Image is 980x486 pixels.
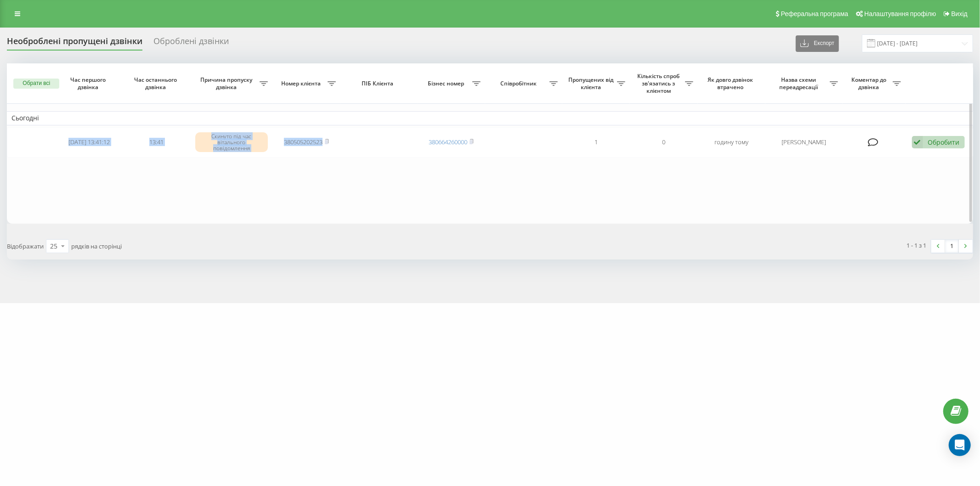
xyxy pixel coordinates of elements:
[13,79,59,89] button: Обрати всі
[928,138,960,147] div: Обробити
[195,132,268,153] div: Скинуто під час вітального повідомлення
[781,10,849,17] span: Реферальна програма
[765,127,843,158] td: [PERSON_NAME]
[429,138,467,146] a: 380664260000
[123,127,190,158] td: 13:41
[770,76,830,90] span: Назва схеми переадресації
[422,80,472,87] span: Бізнес номер
[284,138,323,146] a: 380505202523
[195,76,260,90] span: Причина пропуску дзвінка
[847,76,893,90] span: Коментар до дзвінка
[634,73,685,94] span: Кількість спроб зв'язатись з клієнтом
[348,80,409,87] span: ПІБ Клієнта
[698,127,765,158] td: годину тому
[705,76,758,90] span: Як довго дзвінок втрачено
[864,10,936,17] span: Налаштування профілю
[71,242,122,250] span: рядків на сторінці
[952,10,968,17] span: Вихід
[153,36,229,51] div: Оброблені дзвінки
[50,242,57,251] div: 25
[562,127,630,158] td: 1
[55,127,123,158] td: [DATE] 13:41:12
[945,240,959,253] a: 1
[7,242,44,250] span: Відображати
[63,76,115,90] span: Час першого дзвінка
[7,36,142,51] div: Необроблені пропущені дзвінки
[277,80,327,87] span: Номер клієнта
[567,76,617,90] span: Пропущених від клієнта
[949,434,971,456] div: Open Intercom Messenger
[490,80,549,87] span: Співробітник
[7,111,973,125] td: Сьогодні
[130,76,183,90] span: Час останнього дзвінка
[630,127,697,158] td: 0
[796,35,839,52] button: Експорт
[907,241,927,250] div: 1 - 1 з 1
